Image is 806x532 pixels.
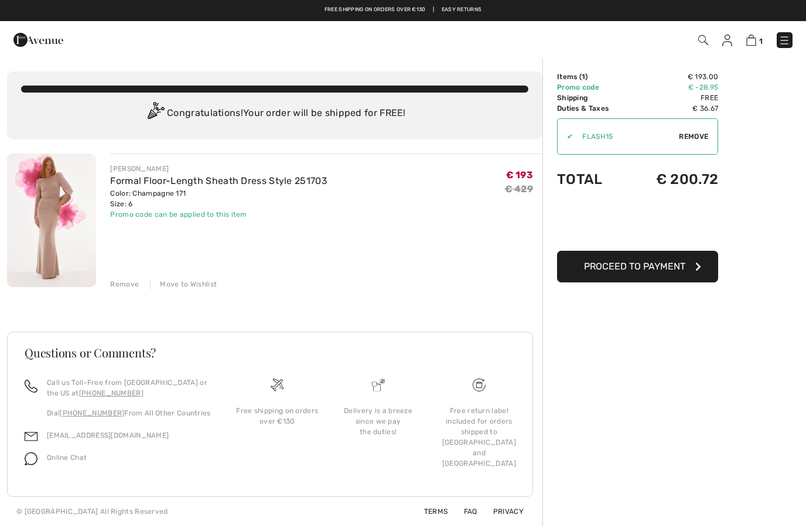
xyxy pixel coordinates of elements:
[47,377,213,398] p: Call us Toll-Free from [GEOGRAPHIC_DATA] or the US at
[337,405,419,437] div: Delivery is a breeze since we pay the duties!
[13,28,63,52] img: 1ère Avenue
[60,409,124,417] a: [PHONE_NUMBER]
[433,6,434,14] span: |
[573,119,679,154] input: Promo code
[144,102,167,125] img: Congratulation2.svg
[630,82,718,93] td: € -28.95
[582,73,585,81] span: 1
[110,209,327,220] div: Promo code can be applied to this item
[558,131,573,142] div: ✔
[557,103,630,114] td: Duties & Taxes
[25,430,37,443] img: email
[479,507,524,516] a: Privacy
[557,82,630,93] td: Promo code
[630,159,718,199] td: € 200.72
[557,251,718,282] button: Proceed to Payment
[746,35,756,46] img: Shopping Bag
[557,93,630,103] td: Shipping
[442,6,482,14] a: Easy Returns
[372,378,385,391] img: Delivery is a breeze since we pay the duties!
[236,405,318,427] div: Free shipping on orders over €130
[47,408,213,418] p: Dial From All Other Countries
[438,405,520,469] div: Free return label included for orders shipped to [GEOGRAPHIC_DATA] and [GEOGRAPHIC_DATA]
[7,154,96,287] img: Formal Floor-Length Sheath Dress Style 251703
[557,199,718,247] iframe: PayPal
[473,378,486,391] img: Free shipping on orders over &#8364;130
[630,93,718,103] td: Free
[679,131,708,142] span: Remove
[506,169,534,180] span: € 193
[746,33,763,47] a: 1
[47,453,87,462] span: Online Chat
[13,33,63,45] a: 1ère Avenue
[271,378,284,391] img: Free shipping on orders over &#8364;130
[630,71,718,82] td: € 193.00
[16,506,168,517] div: © [GEOGRAPHIC_DATA] All Rights Reserved
[110,188,327,209] div: Color: Champagne 171 Size: 6
[25,380,37,393] img: call
[698,35,708,45] img: Search
[325,6,426,14] a: Free shipping on orders over €130
[150,279,217,289] div: Move to Wishlist
[21,102,528,125] div: Congratulations! Your order will be shipped for FREE!
[584,261,685,272] span: Proceed to Payment
[110,163,327,174] div: [PERSON_NAME]
[778,35,790,46] img: Menu
[25,452,37,465] img: chat
[47,431,169,439] a: [EMAIL_ADDRESS][DOMAIN_NAME]
[110,175,327,186] a: Formal Floor-Length Sheath Dress Style 251703
[79,389,144,397] a: [PHONE_NUMBER]
[759,37,763,46] span: 1
[557,71,630,82] td: Items ( )
[410,507,448,516] a: Terms
[450,507,477,516] a: FAQ
[505,183,534,195] s: € 429
[110,279,139,289] div: Remove
[722,35,732,46] img: My Info
[25,347,515,359] h3: Questions or Comments?
[557,159,630,199] td: Total
[630,103,718,114] td: € 36.67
